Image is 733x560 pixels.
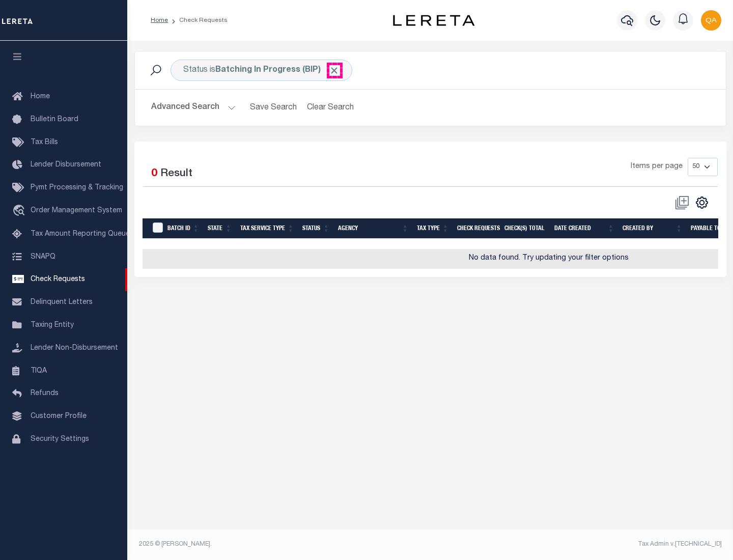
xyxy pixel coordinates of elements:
[453,218,500,239] th: Check Requests
[31,161,101,169] span: Lender Disbursement
[31,367,47,374] span: TIQA
[31,139,58,146] span: Tax Bills
[215,66,340,74] b: Batching In Progress (BIP)
[31,436,89,443] span: Security Settings
[151,17,168,23] a: Home
[204,218,236,239] th: State: activate to sort column ascending
[31,207,122,214] span: Order Management System
[31,413,87,420] span: Customer Profile
[31,184,123,191] span: Pymt Processing & Tracking
[131,540,431,549] div: 2025 © [PERSON_NAME].
[31,93,50,100] span: Home
[31,299,93,306] span: Delinquent Letters
[31,231,130,238] span: Tax Amount Reporting Queue
[334,218,413,239] th: Agency: activate to sort column ascending
[550,218,618,239] th: Date Created: activate to sort column ascending
[31,345,118,352] span: Lender Non-Disbursement
[31,116,78,123] span: Bulletin Board
[12,205,29,218] i: travel_explore
[160,166,192,182] label: Result
[438,540,722,549] div: Tax Admin v.[TECHNICAL_ID]
[168,16,228,25] li: Check Requests
[413,218,453,239] th: Tax Type: activate to sort column ascending
[618,218,687,239] th: Created By: activate to sort column ascending
[31,322,74,329] span: Taxing Entity
[393,15,474,26] img: logo-dark.svg
[303,98,358,118] button: Clear Search
[236,218,298,239] th: Tax Service Type: activate to sort column ascending
[244,98,303,118] button: Save Search
[151,169,157,179] span: 0
[500,218,550,239] th: Check(s) Total
[631,161,683,173] span: Items per page
[329,65,340,76] span: Click to Remove
[163,218,204,239] th: Batch Id: activate to sort column ascending
[31,253,55,260] span: SNAPQ
[151,98,236,118] button: Advanced Search
[298,218,334,239] th: Status: activate to sort column ascending
[701,10,721,31] img: svg+xml;base64,PHN2ZyB4bWxucz0iaHR0cDovL3d3dy53My5vcmcvMjAwMC9zdmciIHBvaW50ZXItZXZlbnRzPSJub25lIi...
[31,390,59,397] span: Refunds
[171,60,352,81] div: Status is
[31,276,85,283] span: Check Requests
